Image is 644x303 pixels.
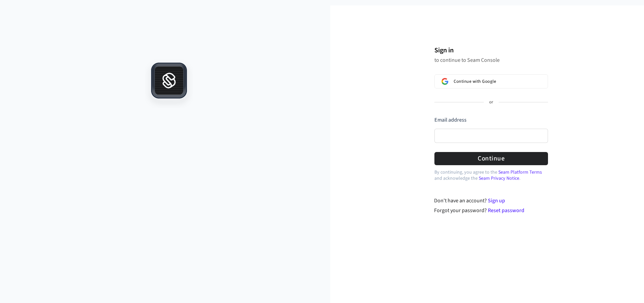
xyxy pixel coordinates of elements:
[434,45,548,55] h1: Sign in
[434,197,548,205] div: Don't have an account?
[488,197,505,204] a: Sign up
[454,79,496,84] span: Continue with Google
[434,57,548,64] p: to continue to Seam Console
[442,78,448,85] img: Sign in with Google
[488,207,524,214] a: Reset password
[434,152,548,165] button: Continue
[479,175,519,182] a: Seam Privacy Notice
[434,206,548,214] div: Forgot your password?
[434,116,467,124] label: Email address
[489,99,493,105] p: or
[434,74,548,89] button: Sign in with GoogleContinue with Google
[434,169,548,181] p: By continuing, you agree to the and acknowledge the .
[498,169,542,176] a: Seam Platform Terms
